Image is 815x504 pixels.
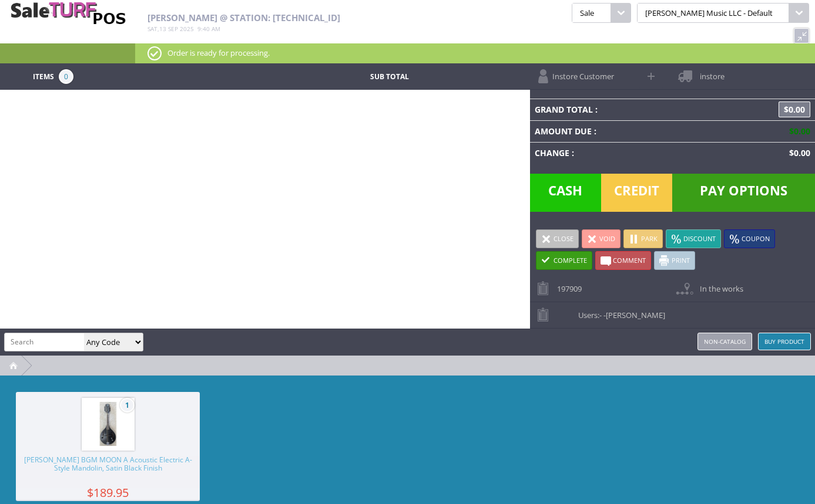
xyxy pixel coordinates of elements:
[572,3,611,23] span: Sale
[147,13,555,23] h2: [PERSON_NAME] @ Station: [TECHNICAL_ID]
[203,25,210,33] span: 40
[672,174,815,212] span: Pay Options
[551,276,582,294] span: 197909
[623,229,663,248] a: Park
[637,3,789,23] span: [PERSON_NAME] Music LLC - Default
[666,229,721,248] a: Discount
[694,63,725,82] span: instore
[59,69,73,84] span: 0
[784,147,810,158] span: $0.00
[530,143,707,164] td: Change :
[654,251,695,270] a: Print
[212,25,220,33] span: am
[694,276,743,294] span: In the works
[724,229,775,248] a: Coupon
[197,25,201,33] span: 9
[784,126,810,137] span: $0.00
[779,102,810,117] span: $0.00
[536,229,579,248] a: Close
[147,25,157,33] span: Sat
[16,488,200,497] span: $189.95
[572,302,665,320] span: Users:
[530,174,601,212] span: Cash
[697,333,752,350] a: Non-catalog
[530,121,707,143] td: Amount Due :
[159,25,166,33] span: 13
[546,63,614,82] span: Instore Customer
[33,69,54,82] span: Items
[180,25,194,33] span: 2025
[147,46,803,59] p: Order is ready for processing.
[120,398,135,412] span: 1
[599,310,602,320] span: -
[613,256,646,265] span: Comment
[318,69,461,84] td: Sub Total
[603,310,665,320] span: -[PERSON_NAME]
[582,229,621,248] a: Void
[5,333,84,350] input: Search
[530,99,707,121] td: Grand Total :
[168,25,178,33] span: Sep
[601,174,672,212] span: Credit
[758,333,811,350] a: Buy Product
[16,456,200,488] span: [PERSON_NAME] BGM MOON A Acoustic Electric A-Style Mandolin, Satin Black Finish
[147,25,220,33] span: , :
[536,251,592,270] a: Complete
